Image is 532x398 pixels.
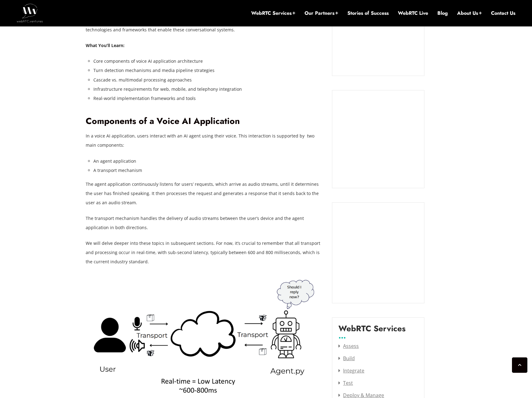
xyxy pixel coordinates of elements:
[437,10,448,17] a: Blog
[93,66,323,75] li: Turn detection mechanisms and media pipeline strategies
[305,10,338,17] a: Our Partners
[93,166,323,175] li: A transport mechanism
[93,157,323,166] li: An agent application
[86,214,323,232] p: The transport mechanism handles the delivery of audio streams between the user’s device and the a...
[347,10,389,17] a: Stories of Success
[17,4,43,22] img: WebRTC.ventures
[86,131,323,150] p: In a voice AI application, users interact with an AI agent using their voice. This interaction is...
[86,239,323,266] p: We will delve deeper into these topics in subsequent sections. For now, it’s crucial to remember ...
[338,209,418,297] iframe: Embedded CTA
[491,10,515,17] a: Contact Us
[457,10,482,17] a: About Us
[338,97,418,182] iframe: Embedded CTA
[338,343,359,349] a: Assess
[398,10,428,17] a: WebRTC Live
[338,324,406,338] label: WebRTC Services
[93,94,323,103] li: Real-world implementation frameworks and tools
[251,10,295,17] a: WebRTC Services
[86,180,323,207] p: The agent application continuously listens for users’ requests, which arrive as audio streams, un...
[338,367,364,374] a: Integrate
[338,380,353,386] a: Test
[93,85,323,94] li: Infrastructure requirements for web, mobile, and telephony integration
[93,75,323,85] li: Cascade vs. multimodal processing approaches
[86,116,323,127] h2: Components of a Voice AI Application
[93,57,323,66] li: Core components of voice AI application architecture
[86,42,125,48] strong: What You’ll Learn:
[338,355,355,362] a: Build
